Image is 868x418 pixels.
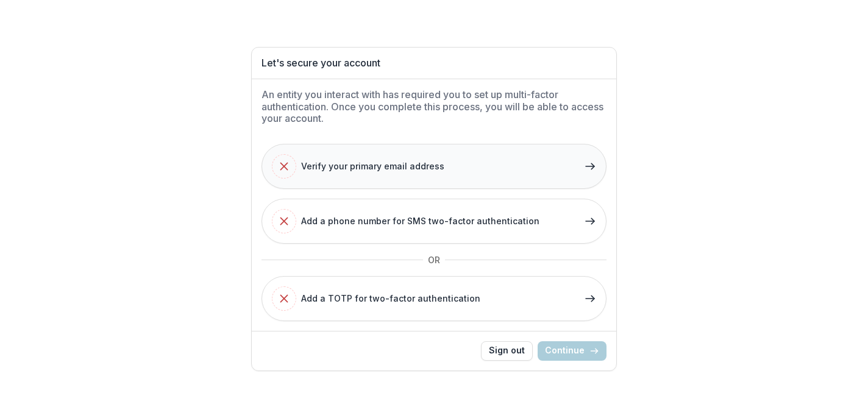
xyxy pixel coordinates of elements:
[301,292,480,305] span: Add a TOTP for two-factor authentication
[301,160,444,172] span: Verify your primary email address
[538,341,607,361] button: Continue
[423,250,445,270] span: OR
[261,144,607,189] button: Verify your primary email address
[481,341,533,361] button: Sign out
[261,57,607,69] h1: Let's secure your account
[261,199,607,244] button: Add a phone number for SMS two-factor authentication
[261,89,607,124] h2: An entity you interact with has required you to set up multi-factor authentication. Once you comp...
[301,214,539,227] span: Add a phone number for SMS two-factor authentication
[261,276,607,321] button: Add a TOTP for two-factor authentication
